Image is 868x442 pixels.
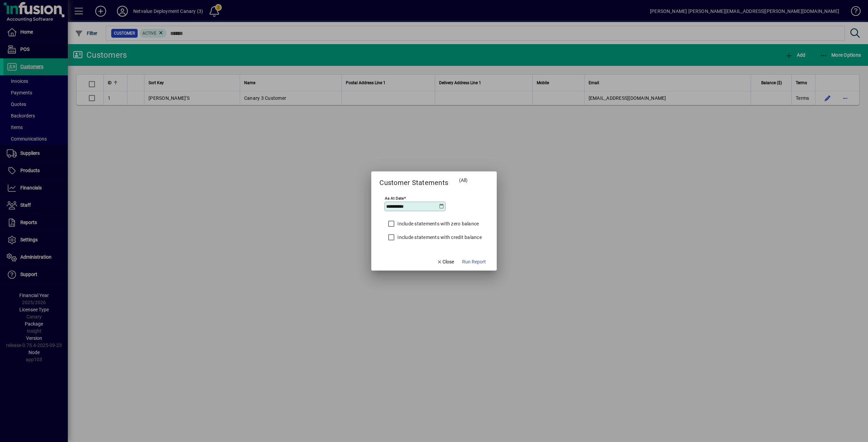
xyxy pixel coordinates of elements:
span: Close [436,258,454,265]
button: Close [434,256,457,268]
label: Include statements with credit balance [396,234,482,241]
h2: Customer Statements [371,171,456,188]
button: Run Report [459,256,489,268]
label: Include statements with zero balance [396,220,479,227]
mat-label: As at Date [385,196,404,201]
span: Run Report [462,258,486,265]
span: (All) [459,178,468,183]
